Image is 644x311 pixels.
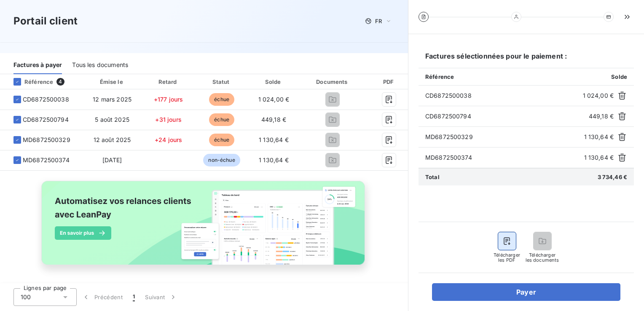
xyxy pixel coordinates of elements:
span: +31 jours [155,116,181,123]
button: Précédent [77,288,128,306]
span: 5 août 2025 [95,116,129,123]
span: MD6872500374 [425,153,581,162]
span: MD6872500374 [23,156,70,164]
span: FR [375,18,382,24]
span: 12 mars 2025 [93,96,131,103]
span: 4 [56,78,64,86]
span: CD6872500794 [425,112,585,121]
h3: Portail client [13,13,78,29]
span: 1 130,64 € [259,136,289,143]
span: +177 jours [154,96,183,103]
span: Télécharger les PDF [494,252,521,263]
span: 3 734,46 € [598,174,628,180]
div: Factures à payer [13,56,62,74]
span: CD6872500038 [23,95,69,104]
span: 449,18 € [589,112,614,121]
div: Tous les documents [72,56,128,74]
span: échue [209,93,234,106]
div: Statut [197,78,247,86]
span: +24 jours [155,136,182,143]
span: 449,18 € [261,116,286,123]
span: MD6872500329 [425,133,581,141]
span: 1 130,64 € [584,153,614,162]
span: Total [425,174,440,180]
span: échue [209,134,234,146]
div: Documents [301,78,364,86]
img: banner [34,176,374,279]
h6: Factures sélectionnées pour le paiement : [419,51,634,68]
span: CD6872500038 [425,91,580,100]
span: 1 024,00 € [583,91,614,100]
span: 100 [21,293,31,301]
div: Retard [143,78,194,86]
span: 1 024,00 € [258,96,290,103]
span: 1 130,64 € [259,156,289,164]
div: Émise le [85,78,140,86]
span: Référence [425,73,454,80]
div: PDF [368,78,411,86]
button: Suivant [140,288,182,306]
span: non-échue [203,154,240,166]
button: 1 [128,288,140,306]
span: 12 août 2025 [94,136,131,143]
span: échue [209,113,234,126]
span: CD6872500794 [23,115,69,124]
span: [DATE] [102,156,122,164]
span: MD6872500329 [23,136,70,144]
div: Solde [250,78,298,86]
span: Solde [611,73,627,80]
span: 1 [133,293,135,301]
span: 1 130,64 € [584,133,614,141]
button: Payer [432,283,620,301]
div: Référence [7,78,53,86]
span: Télécharger les documents [526,252,559,263]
